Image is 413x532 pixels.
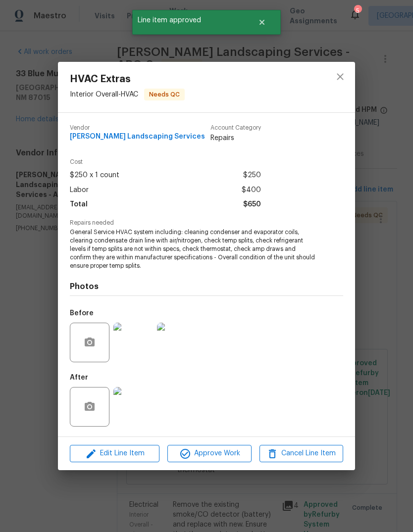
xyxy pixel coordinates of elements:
span: $650 [243,197,261,212]
div: 5 [354,6,361,16]
h5: After [70,374,88,381]
button: Cancel Line Item [259,445,343,462]
button: Edit Line Item [70,445,159,462]
span: Cancel Line Item [262,447,340,460]
span: Edit Line Item [73,447,156,460]
span: $250 x 1 count [70,168,119,183]
h5: Before [70,310,94,317]
span: Account Category [210,125,261,131]
span: HVAC Extras [70,74,185,85]
span: Needs QC [145,90,184,99]
span: [PERSON_NAME] Landscaping Services [70,133,205,141]
span: General Service HVAC system including: cleaning condenser and evaporator coils, clearing condensa... [70,228,316,270]
span: $250 [243,168,261,183]
span: Repairs [210,133,261,143]
span: Labor [70,183,89,197]
span: Line item approved [132,10,246,31]
span: Vendor [70,125,205,131]
h4: Photos [70,282,343,291]
span: Approve Work [170,447,248,460]
button: Close [246,12,278,32]
span: Cost [70,159,261,165]
button: close [328,65,352,89]
span: Interior Overall - HVAC [70,91,138,98]
span: $400 [242,183,261,197]
span: Total [70,197,88,212]
span: Repairs needed [70,220,343,226]
button: Approve Work [167,445,251,462]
